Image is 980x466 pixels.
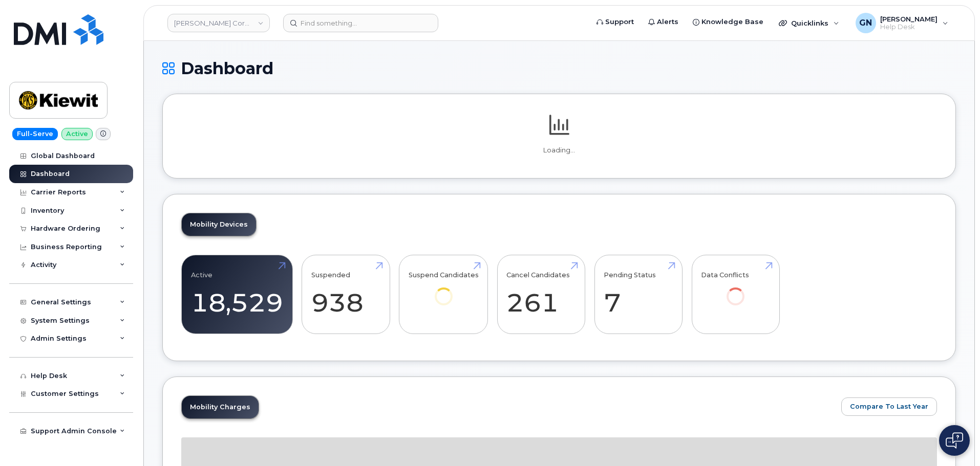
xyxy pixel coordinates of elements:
a: Cancel Candidates 261 [506,261,576,328]
h1: Dashboard [162,59,956,77]
span: Compare To Last Year [850,402,928,411]
button: Compare To Last Year [841,397,937,416]
a: Suspended 938 [311,261,380,328]
a: Active 18,529 [191,261,283,328]
p: Loading... [181,146,937,155]
a: Mobility Charges [182,396,259,418]
a: Suspend Candidates [409,261,479,320]
a: Mobility Devices [182,213,256,236]
a: Pending Status 7 [604,261,673,328]
a: Data Conflicts [701,261,770,320]
img: Open chat [946,432,963,449]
